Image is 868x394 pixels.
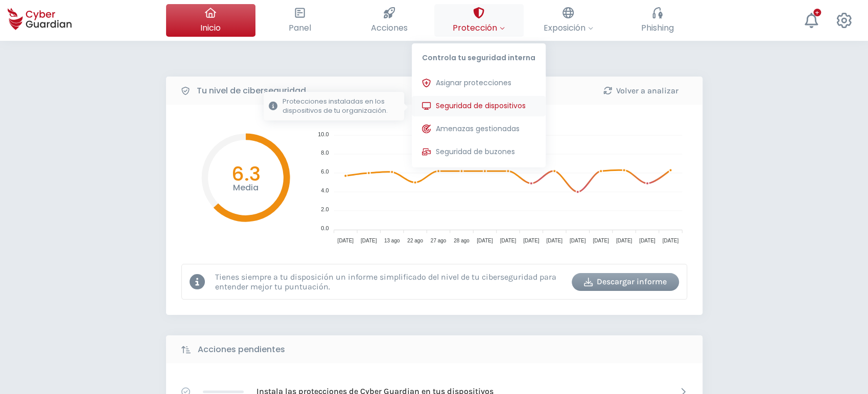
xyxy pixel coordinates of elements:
tspan: [DATE] [593,238,609,243]
div: Volver a analizar [595,85,687,97]
button: Volver a analizar [588,82,695,100]
span: Asignar protecciones [436,78,511,88]
tspan: 28 ago [454,238,470,243]
tspan: [DATE] [616,238,632,243]
p: Tienes siempre a tu disposición un informe simplificado del nivel de tu ciberseguridad para enten... [215,272,564,291]
tspan: [DATE] [477,238,493,243]
tspan: 10.0 [318,131,329,137]
span: Protección [453,21,505,34]
tspan: 13 ago [384,238,400,243]
tspan: 6.0 [321,168,329,175]
tspan: 4.0 [321,187,329,193]
p: Protecciones instaladas en los dispositivos de tu organización. [283,97,399,115]
p: Controla tu seguridad interna [412,43,546,68]
button: Inicio [166,4,255,37]
span: Exposición [544,21,593,34]
button: Phishing [613,4,702,37]
button: ProtecciónControla tu seguridad internaAsignar proteccionesSeguridad de dispositivosProtecciones ... [434,4,524,37]
tspan: [DATE] [337,238,354,243]
div: Descargar informe [579,276,671,288]
button: Asignar protecciones [412,73,546,93]
button: Acciones [345,4,434,37]
span: Acciones [371,21,408,34]
b: Acciones pendientes [198,343,285,356]
button: Amenazas gestionadas [412,119,546,139]
tspan: 8.0 [321,150,329,156]
tspan: [DATE] [546,238,562,243]
tspan: [DATE] [523,238,539,243]
tspan: [DATE] [569,238,585,243]
span: Panel [289,21,311,34]
span: Amenazas gestionadas [436,124,520,134]
div: + [813,9,821,16]
button: Panel [255,4,345,37]
button: Seguridad de buzones [412,142,546,162]
tspan: 22 ago [407,238,423,243]
span: Seguridad de buzones [436,146,515,157]
span: Seguridad de dispositivos [436,101,526,111]
tspan: 27 ago [430,238,446,243]
b: Tu nivel de ciberseguridad [197,85,306,97]
span: Inicio [200,21,221,34]
button: Exposición [524,4,613,37]
button: Descargar informe [572,273,679,291]
tspan: 0.0 [321,225,329,231]
tspan: [DATE] [500,238,516,243]
span: Phishing [641,21,674,34]
tspan: [DATE] [662,238,678,243]
tspan: [DATE] [639,238,655,243]
tspan: [DATE] [360,238,377,243]
tspan: 2.0 [321,206,329,212]
button: Seguridad de dispositivosProtecciones instaladas en los dispositivos de tu organización. [412,96,546,116]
